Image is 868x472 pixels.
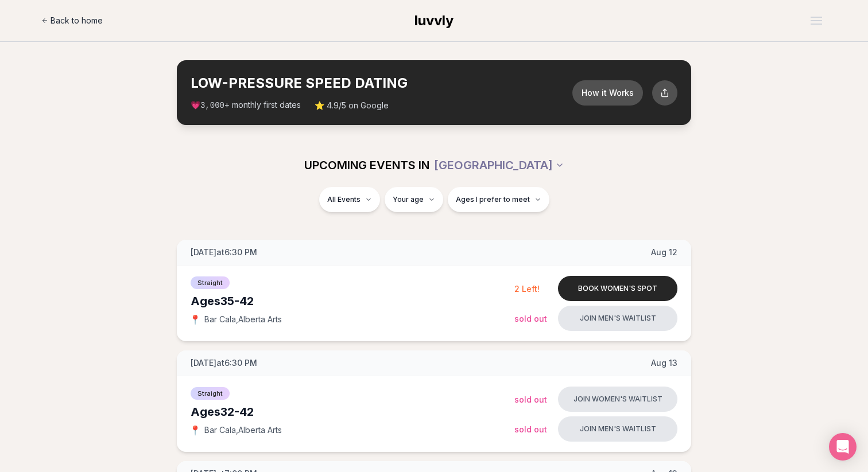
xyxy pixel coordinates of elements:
span: Sold Out [514,395,547,404]
h2: LOW-PRESSURE SPEED DATING [191,74,572,92]
span: 📍 [191,426,200,435]
span: [DATE] at 6:30 PM [191,357,257,369]
a: luvvly [414,11,454,30]
button: Open menu [806,12,827,29]
button: Book women's spot [558,276,677,301]
span: 2 Left! [514,284,540,294]
span: Bar Cala , Alberta Arts [204,424,282,436]
span: [DATE] at 6:30 PM [191,247,257,258]
span: Straight [191,276,230,289]
a: Back to home [41,9,103,32]
div: Ages 35-42 [191,293,514,309]
div: Ages 32-42 [191,404,514,420]
button: Join women's waitlist [558,387,677,412]
span: luvvly [414,12,454,29]
button: Ages I prefer to meet [448,187,549,212]
span: UPCOMING EVENTS IN [304,157,429,173]
span: Bar Cala , Alberta Arts [204,314,282,325]
span: 💗 + monthly first dates [191,99,301,111]
span: 📍 [191,315,200,324]
span: Ages I prefer to meet [456,195,530,204]
span: Aug 13 [651,357,677,369]
span: All Events [327,195,361,204]
button: Join men's waitlist [558,416,677,442]
span: ⭐ 4.9/5 on Google [315,100,389,111]
span: Aug 12 [651,247,677,258]
button: Your age [385,187,443,212]
button: Join men's waitlist [558,306,677,331]
button: [GEOGRAPHIC_DATA] [434,153,564,178]
div: Open Intercom Messenger [829,433,857,461]
span: 3,000 [200,101,224,110]
span: Back to home [51,15,103,26]
button: All Events [319,187,380,212]
button: How it Works [572,80,643,106]
span: Straight [191,387,230,400]
span: Your age [393,195,424,204]
span: Sold Out [514,314,547,323]
span: Sold Out [514,424,547,434]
